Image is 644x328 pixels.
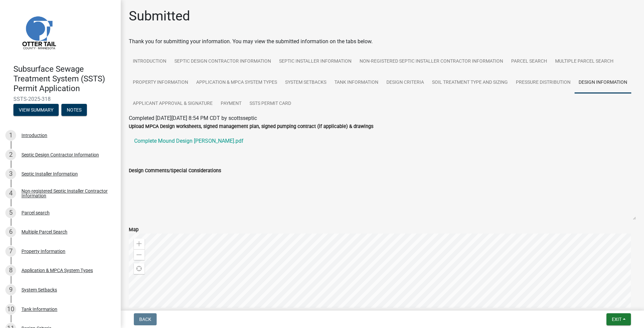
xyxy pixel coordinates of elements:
[5,149,16,160] div: 2
[13,108,59,113] wm-modal-confirm: Summary
[21,133,47,138] div: Introduction
[5,207,16,218] div: 5
[134,239,145,249] div: Zoom in
[575,72,631,93] a: Design Information
[275,51,356,72] a: Septic Installer Information
[129,72,192,93] a: Property Information
[21,172,78,176] div: Septic Installer Information
[129,115,257,121] span: Completed [DATE][DATE] 8:54 PM CDT by scottsseptic
[551,51,618,72] a: Multiple Parcel Search
[134,313,157,325] button: Back
[129,8,190,24] h1: Submitted
[428,72,512,93] a: Soil Treatment Type and Sizing
[5,246,16,257] div: 7
[382,72,428,93] a: Design Criteria
[61,104,87,116] button: Notes
[246,93,295,115] a: SSTS Permit Card
[507,51,551,72] a: Parcel search
[21,152,99,157] div: Septic Design Contractor Information
[139,317,151,322] span: Back
[281,72,330,93] a: System Setbacks
[5,304,16,315] div: 10
[129,133,636,149] a: Complete Mound Design [PERSON_NAME].pdf
[356,51,507,72] a: Non-registered Septic Installer Contractor Information
[217,93,246,115] a: Payment
[21,249,65,254] div: Property Information
[5,130,16,141] div: 1
[129,124,373,129] label: Upload MPCA Design worksheets, signed management plan, signed pumping contract (if applicable) & ...
[61,108,87,113] wm-modal-confirm: Notes
[129,169,221,173] label: Design Comments/Special Considerations
[21,210,50,215] div: Parcel search
[5,226,16,237] div: 6
[21,307,57,312] div: Tank Information
[21,189,110,198] div: Non-registered Septic Installer Contractor Information
[170,51,275,72] a: Septic Design Contractor Information
[129,51,170,72] a: Introduction
[129,93,217,115] a: Applicant Approval & Signature
[612,317,622,322] span: Exit
[5,265,16,276] div: 8
[512,72,575,93] a: Pressure Distribution
[330,72,382,93] a: Tank Information
[13,104,59,116] button: View Summary
[5,188,16,199] div: 4
[606,313,631,325] button: Exit
[13,96,107,102] span: SSTS-2025-318
[192,72,281,93] a: Application & MPCA System Types
[21,268,93,273] div: Application & MPCA System Types
[21,229,67,234] div: Multiple Parcel Search
[21,287,57,292] div: System Setbacks
[134,263,145,274] div: Find my location
[5,169,16,179] div: 3
[13,64,115,93] h4: Subsurface Sewage Treatment System (SSTS) Permit Application
[13,7,64,57] img: Otter Tail County, Minnesota
[5,284,16,295] div: 9
[129,227,139,232] label: Map
[134,249,145,260] div: Zoom out
[129,38,636,46] div: Thank you for submitting your information. You may view the submitted information on the tabs below.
